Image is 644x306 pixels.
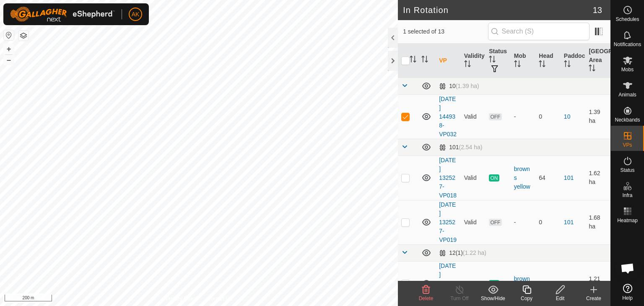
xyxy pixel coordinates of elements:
div: Copy [510,295,543,302]
td: 1.21 ha [585,261,610,306]
a: 12(1) [564,280,578,287]
span: Mobs [621,67,634,72]
a: [DATE] 132527-VP018 [439,157,457,199]
p-sorticon: Activate to sort [539,62,545,68]
div: 10 [439,83,479,90]
span: ON [489,174,499,182]
th: Head [535,44,561,78]
span: Heatmap [617,218,638,223]
span: Status [620,168,634,173]
span: OFF [489,219,501,226]
h2: In Rotation [403,5,593,15]
div: Create [577,295,610,302]
div: browns yellow [514,165,532,191]
p-sorticon: Activate to sort [464,62,471,68]
th: Validity [461,44,486,78]
span: Animals [618,92,636,97]
div: Show/Hide [476,295,510,302]
button: + [4,44,14,54]
span: VPs [623,143,632,148]
td: Valid [461,94,486,139]
div: Turn Off [443,295,476,302]
td: 1.39 ha [585,94,610,139]
a: [DATE] 144938-VP032 [439,96,457,137]
div: 12(1) [439,249,486,257]
span: Neckbands [615,117,640,122]
a: Contact Us [207,295,232,303]
th: [GEOGRAPHIC_DATA] Area [585,44,610,78]
div: Open chat [615,256,640,281]
td: Valid [461,200,486,244]
span: ON [489,280,499,287]
div: Edit [543,295,577,302]
td: 0 [535,200,561,244]
span: AK [132,10,140,19]
span: Delete [419,296,434,301]
a: 101 [564,174,574,181]
span: OFF [489,113,501,120]
span: 13 [593,4,602,16]
a: [DATE] 144938-VP033 [439,262,457,304]
input: Search (S) [488,23,589,40]
div: browns teal [514,275,532,292]
td: 0 [535,94,561,139]
div: - [514,218,532,227]
p-sorticon: Activate to sort [421,57,428,64]
span: (1.39 ha) [456,83,479,89]
button: Reset Map [4,30,14,40]
span: Infra [622,193,632,198]
p-sorticon: Activate to sort [514,62,521,68]
span: 1 selected of 13 [403,27,488,36]
a: 10 [564,113,571,120]
a: Privacy Policy [166,295,197,303]
button: Map Layers [18,31,29,41]
span: (1.22 ha) [463,249,486,256]
th: Status [486,44,511,78]
td: 1.68 ha [585,200,610,244]
th: Paddock [561,44,586,78]
a: [DATE] 132527-VP019 [439,201,457,243]
p-sorticon: Activate to sort [564,62,571,68]
a: Help [611,280,644,304]
button: – [4,55,14,65]
span: (2.54 ha) [459,144,482,150]
td: Valid [461,156,486,200]
span: Notifications [614,42,641,47]
span: Help [622,296,633,301]
img: Gallagher Logo [10,7,115,22]
a: 101 [564,219,574,226]
td: Valid [461,261,486,306]
p-sorticon: Activate to sort [489,57,496,64]
div: 101 [439,144,482,151]
td: 64 [535,156,561,200]
td: 1.62 ha [585,156,610,200]
th: Mob [511,44,536,78]
th: VP [436,44,461,78]
td: 202 [535,261,561,306]
p-sorticon: Activate to sort [410,57,416,64]
div: - [514,112,532,121]
p-sorticon: Activate to sort [589,66,595,73]
span: Schedules [615,17,639,22]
